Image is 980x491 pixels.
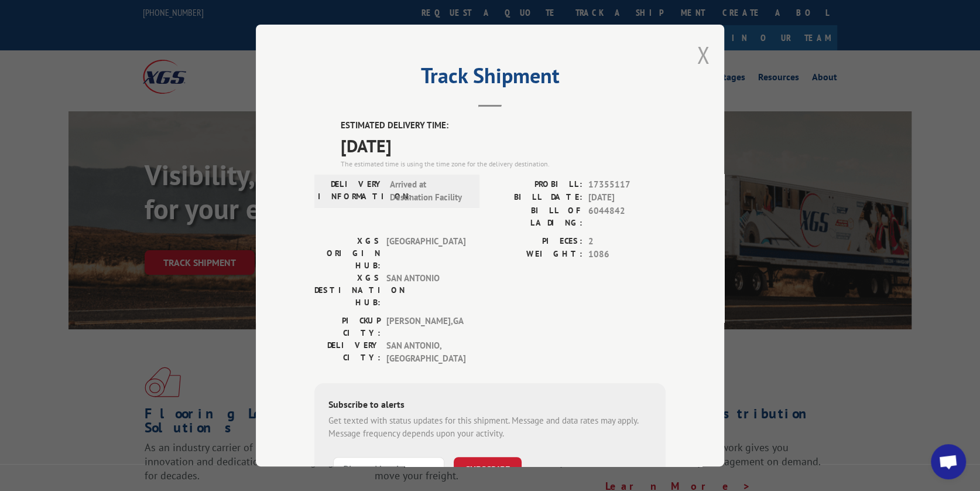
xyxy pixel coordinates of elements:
[931,444,966,479] div: Open chat
[588,234,666,248] span: 2
[588,248,666,261] span: 1086
[314,67,666,90] h2: Track Shipment
[341,132,666,158] span: [DATE]
[386,314,465,339] span: [PERSON_NAME] , GA
[490,248,582,261] label: WEIGHT:
[390,178,469,204] span: Arrived at Destination Facility
[490,191,582,204] label: BILL DATE:
[386,234,465,271] span: [GEOGRAPHIC_DATA]
[318,178,384,204] label: DELIVERY INFORMATION:
[386,339,465,365] span: SAN ANTONIO , [GEOGRAPHIC_DATA]
[314,234,381,271] label: XGS ORIGIN HUB:
[697,39,710,70] button: Close modal
[490,234,582,248] label: PIECES:
[341,158,666,169] div: The estimated time is using the time zone for the delivery destination.
[314,314,381,339] label: PICKUP CITY:
[386,271,465,308] span: SAN ANTONIO
[328,397,652,414] div: Subscribe to alerts
[490,178,582,191] label: PROBILL:
[314,271,381,308] label: XGS DESTINATION HUB:
[454,456,522,481] button: SUBSCRIBE
[333,456,444,481] input: Phone Number
[588,204,666,229] span: 6044842
[490,204,582,229] label: BILL OF LADING:
[588,178,666,191] span: 17355117
[341,119,666,132] label: ESTIMATED DELIVERY TIME:
[328,414,652,440] div: Get texted with status updates for this shipment. Message and data rates may apply. Message frequ...
[314,339,381,365] label: DELIVERY CITY:
[588,191,666,204] span: [DATE]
